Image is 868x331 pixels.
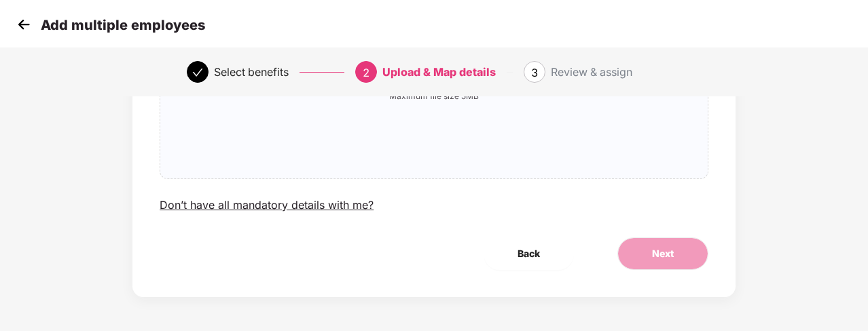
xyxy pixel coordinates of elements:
[214,61,289,83] div: Select benefits
[14,14,34,35] img: svg+xml;base64,PHN2ZyB4bWxucz0iaHR0cDovL3d3dy53My5vcmcvMjAwMC9zdmciIHdpZHRoPSIzMCIgaGVpZ2h0PSIzMC...
[518,246,540,261] span: Back
[382,61,496,83] div: Upload & Map details
[617,237,708,270] button: Next
[41,17,205,33] p: Add multiple employees
[192,67,203,78] span: check
[363,66,369,79] span: 2
[551,61,632,83] div: Review & assign
[484,237,574,270] button: Back
[531,66,538,79] span: 3
[160,198,374,212] div: Don’t have all mandatory details with me?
